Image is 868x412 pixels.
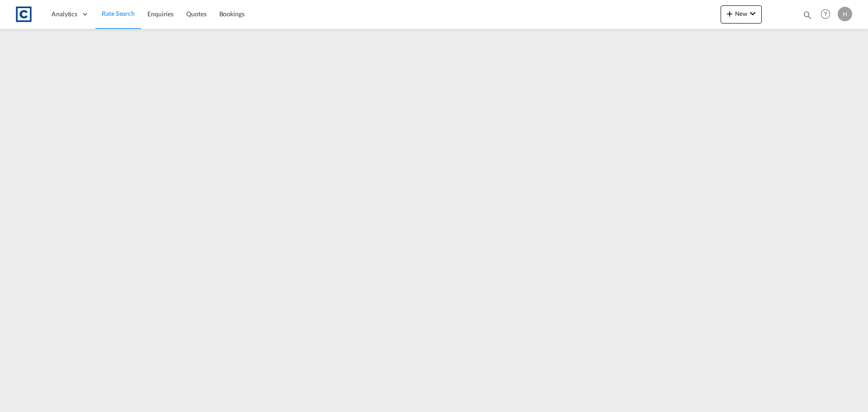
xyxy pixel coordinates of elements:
span: Quotes [186,10,206,18]
span: Analytics [52,9,77,19]
md-icon: icon-plus 400-fg [724,8,735,19]
div: Help [818,6,838,23]
div: H [838,7,852,21]
md-icon: icon-magnify [802,10,812,20]
span: Rate Search [102,9,135,17]
span: Help [818,6,833,22]
span: Bookings [219,10,245,18]
img: 1fdb9190129311efbfaf67cbb4249bed.jpeg [14,4,34,24]
md-icon: icon-chevron-down [747,8,758,19]
span: Enquiries [147,10,174,18]
span: New [724,10,758,17]
button: icon-plus 400-fgNewicon-chevron-down [721,5,762,24]
div: icon-magnify [802,10,812,24]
